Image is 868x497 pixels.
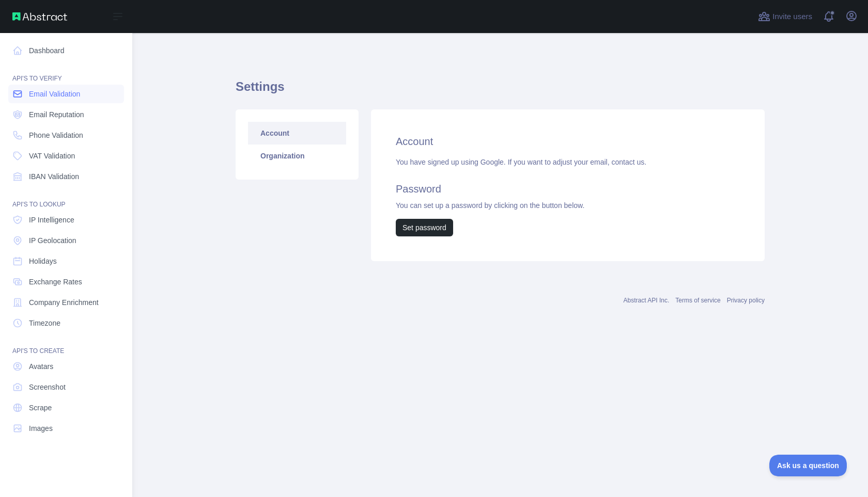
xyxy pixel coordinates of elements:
a: Abstract API Inc. [624,297,670,304]
img: Abstract API [12,12,67,21]
span: Timezone [29,318,60,328]
span: IBAN Validation [29,171,79,182]
a: IBAN Validation [8,167,124,186]
a: Terms of service [675,297,720,304]
a: Images [8,419,124,438]
a: IP Geolocation [8,231,124,250]
span: Screenshot [29,382,66,392]
span: Company Enrichment [29,297,99,308]
iframe: Toggle Customer Support [769,455,847,476]
button: Invite users [756,8,814,25]
a: Scrape [8,398,124,417]
span: Exchange Rates [29,277,82,287]
span: IP Intelligence [29,215,74,225]
span: Scrape [29,403,52,413]
span: IP Geolocation [29,235,76,246]
h1: Settings [236,78,765,103]
a: IP Intelligence [8,211,124,229]
div: API'S TO CREATE [8,334,124,355]
span: Phone Validation [29,130,83,140]
a: Dashboard [8,41,124,60]
span: Images [29,423,53,434]
span: Email Validation [29,89,80,99]
h2: Password [396,182,740,196]
div: API'S TO LOOKUP [8,188,124,209]
a: Email Validation [8,85,124,103]
a: Account [248,122,346,145]
span: Email Reputation [29,109,84,120]
a: Phone Validation [8,126,124,145]
a: Exchange Rates [8,272,124,291]
a: Holidays [8,252,124,270]
span: VAT Validation [29,151,75,161]
a: Screenshot [8,378,124,396]
a: Timezone [8,314,124,332]
a: Privacy policy [727,297,765,304]
button: Set password [396,219,453,236]
a: VAT Validation [8,147,124,165]
a: Company Enrichment [8,293,124,312]
h2: Account [396,134,740,149]
a: Email Reputation [8,105,124,124]
div: You have signed up using Google. If you want to adjust your email, You can set up a password by c... [396,157,740,236]
div: API'S TO VERIFY [8,62,124,83]
a: contact us. [611,158,646,166]
span: Avatars [29,361,53,372]
a: Avatars [8,357,124,376]
span: Holidays [29,256,57,266]
span: Invite users [772,11,812,23]
a: Organization [248,145,346,167]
